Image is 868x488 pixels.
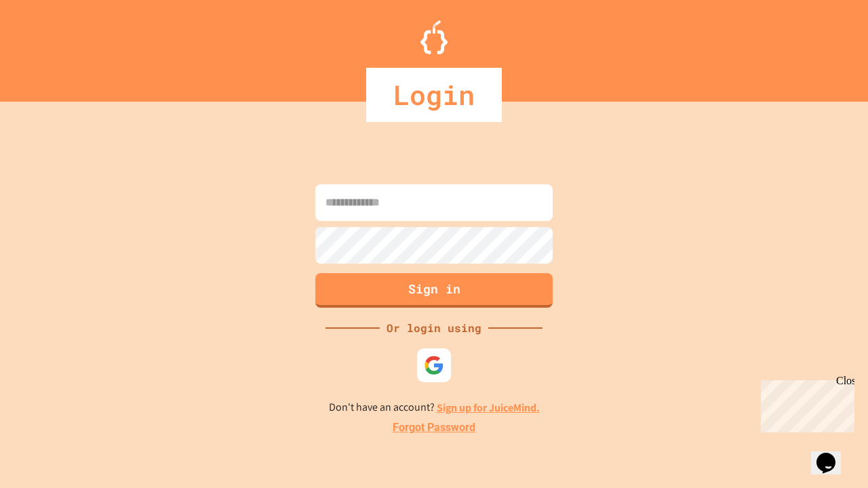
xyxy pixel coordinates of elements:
a: Sign up for JuiceMind. [437,401,540,415]
iframe: chat widget [811,434,854,474]
a: Forgot Password [393,420,475,436]
div: Login [366,68,502,122]
p: Don't have an account? [329,399,540,416]
button: Sign in [315,273,553,308]
img: google-icon.svg [424,355,444,375]
div: Chat with us now!Close [5,5,94,86]
div: Or login using [380,320,488,336]
iframe: chat widget [755,375,854,432]
img: Logo.svg [420,20,448,54]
